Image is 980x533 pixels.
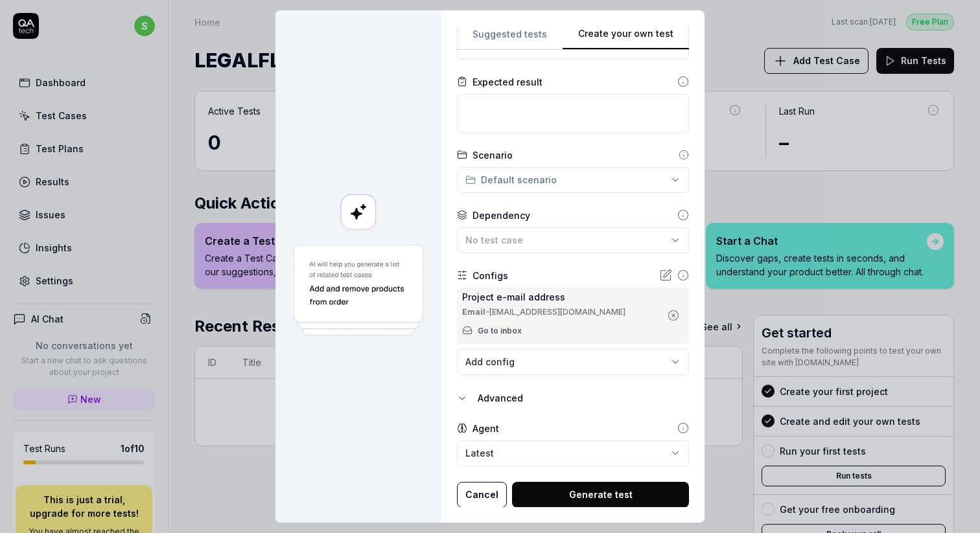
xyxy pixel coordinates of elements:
[457,27,563,50] button: Suggested tests
[465,234,523,245] span: No test case
[457,167,689,193] button: Default scenario
[457,227,689,253] button: No test case
[462,307,485,317] b: Email
[457,482,507,508] button: Cancel
[563,27,689,50] button: Create your own test
[478,325,522,337] a: Go to inbox
[512,482,689,508] button: Generate test
[462,290,660,304] div: Project e-mail address
[462,306,660,318] div: - [EMAIL_ADDRESS][DOMAIN_NAME]
[472,209,530,222] div: Dependency
[472,422,499,435] div: Agent
[472,75,542,89] div: Expected result
[465,173,557,187] div: Default scenario
[478,391,689,406] div: Advanced
[472,269,508,282] div: Configs
[472,148,513,162] div: Scenario
[291,243,426,338] img: Generate a test using AI
[457,391,689,406] button: Advanced
[462,321,522,341] button: Go to inbox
